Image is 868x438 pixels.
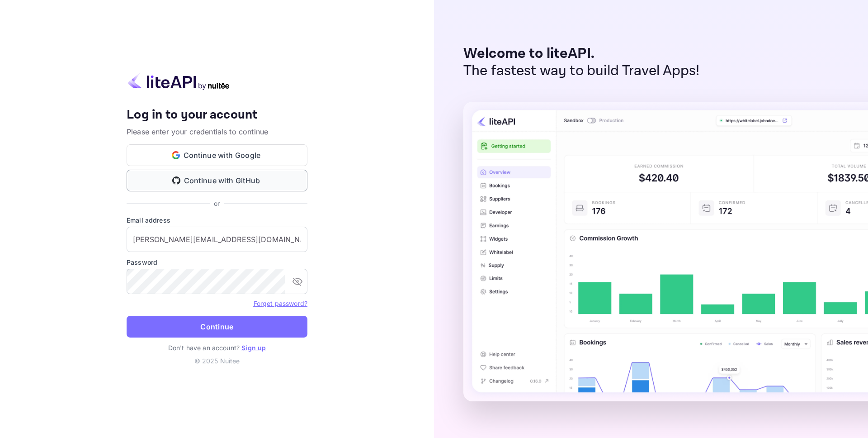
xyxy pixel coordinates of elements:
img: liteapi [127,72,231,90]
p: Don't have an account? [127,343,307,352]
label: Password [127,257,307,267]
h4: Log in to your account [127,107,307,123]
button: Continue [127,316,307,338]
a: Forget password? [254,299,307,308]
label: Email address [127,215,307,225]
button: toggle password visibility [288,272,307,290]
p: The fastest way to build Travel Apps! [463,62,700,80]
a: Sign up [241,344,266,352]
input: Enter your email address [127,227,307,252]
a: Forget password? [254,300,307,307]
p: or [214,199,220,208]
p: Please enter your credentials to continue [127,126,307,137]
button: Continue with GitHub [127,170,307,191]
p: © 2025 Nuitee [127,356,307,366]
p: Welcome to liteAPI. [463,45,700,62]
button: Continue with Google [127,144,307,166]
